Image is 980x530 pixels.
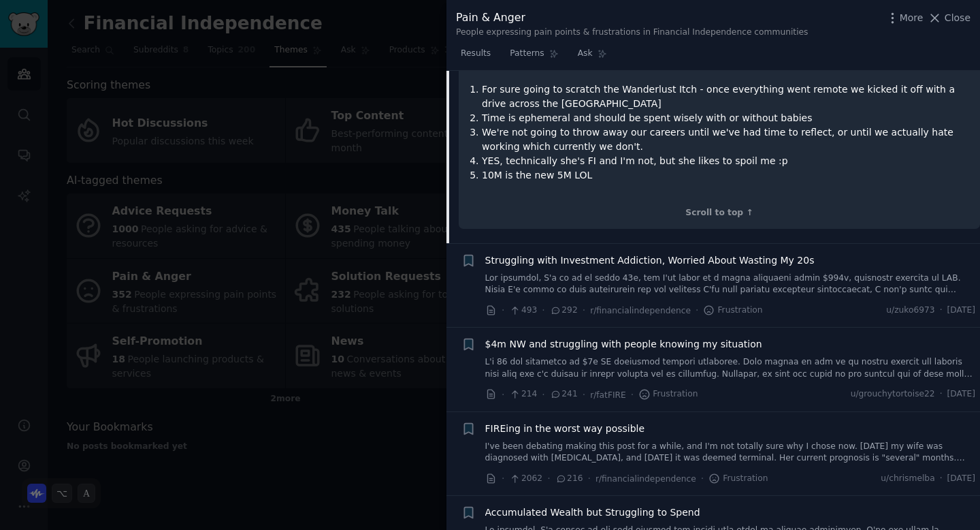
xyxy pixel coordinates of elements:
[886,305,934,317] span: u/zuko6973
[583,303,585,317] span: ·
[947,473,975,485] span: [DATE]
[583,388,585,402] span: ·
[940,473,943,485] span: ·
[461,48,491,60] span: Results
[851,388,935,401] span: u/grouchytortoise22
[940,305,943,317] span: ·
[509,305,537,317] span: 493
[885,11,924,25] button: More
[485,422,645,436] a: FIREing in the worst way possible
[703,305,762,317] span: Frustration
[456,27,808,39] div: People expressing pain points & frustrations in Financial Independence communities
[555,473,583,485] span: 216
[482,125,970,154] li: We're not going to throw away our careers until we've had time to reflect, or until we actually h...
[590,390,626,400] span: r/fatFIRE
[509,473,542,485] span: 2062
[578,48,593,60] span: Ask
[485,253,815,268] a: Struggling with Investment Addiction, Worried About Wasting My 20s
[482,82,970,111] li: For sure going to scratch the Wanderlust Itch - once everything went remote we kicked it off with...
[547,471,550,486] span: ·
[468,183,970,197] p: ​
[638,388,698,401] span: Frustration
[485,356,976,380] a: L'i 86 dol sitametco ad $7e SE doeiusmod tempori utlaboree. Dolo magnaa en adm ve qu nostru exerc...
[510,48,544,60] span: Patterns
[900,11,924,25] span: More
[542,303,544,317] span: ·
[587,471,590,486] span: ·
[947,388,975,401] span: [DATE]
[468,207,970,219] div: Scroll to top ↑
[928,11,970,25] button: Close
[482,111,970,125] li: Time is ephemeral and should be spent wisely with or without babies
[502,471,504,486] span: ·
[502,388,504,402] span: ·
[485,337,762,352] a: $4m NW and struggling with people knowing my situation
[590,306,691,315] span: r/financialindependence
[708,473,768,485] span: Frustration
[947,305,975,317] span: [DATE]
[550,305,578,317] span: 292
[595,474,696,484] span: r/financialindependence
[456,43,495,71] a: Results
[631,388,634,402] span: ·
[485,505,700,520] a: Accumulated Wealth but Struggling to Spend
[456,10,808,27] div: Pain & Anger
[542,388,544,402] span: ·
[509,388,537,401] span: 214
[573,43,612,71] a: Ask
[940,388,943,401] span: ·
[881,473,934,485] span: u/chrismelba
[502,303,504,317] span: ·
[701,471,704,486] span: ·
[482,154,970,168] li: YES, technically she's FI and I'm not, but she likes to spoil me :p
[485,441,976,465] a: I've been debating making this post for a while, and I'm not totally sure why I chose now. [DATE]...
[485,272,976,296] a: Lor ipsumdol, S'a co ad el seddo 43e, tem I'ut labor et d magna aliquaeni admin $994v, quisnostr ...
[505,43,563,71] a: Patterns
[696,303,698,317] span: ·
[945,11,970,25] span: Close
[550,388,578,401] span: 241
[482,168,970,183] li: 10M is the new 5M LOL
